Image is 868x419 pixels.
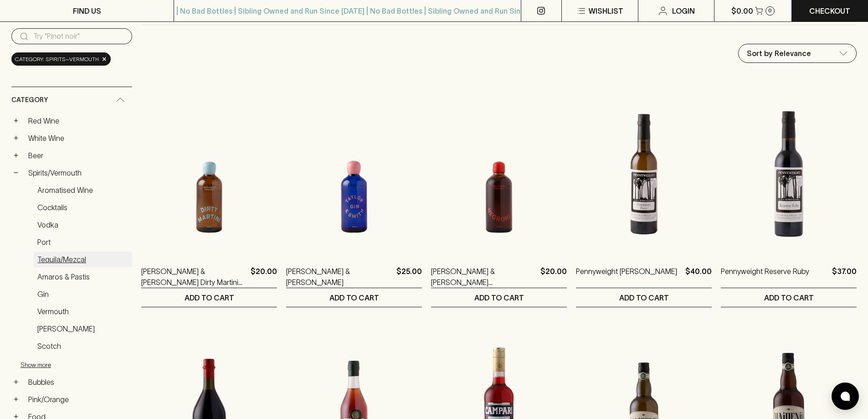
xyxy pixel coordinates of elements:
[841,392,850,401] img: bubble-icon
[11,87,132,113] div: Category
[24,148,132,163] a: Beer
[11,378,21,387] button: +
[24,165,132,181] a: Spirits/Vermouth
[11,94,48,106] span: Category
[33,252,132,267] a: Tequila/Mezcal
[33,304,132,319] a: Vermouth
[24,374,132,390] a: Bubbles
[768,8,772,13] p: 0
[24,130,132,146] a: White Wine
[540,266,567,288] p: $20.00
[33,286,132,302] a: Gin
[251,266,277,288] p: $20.00
[33,200,132,215] a: Cocktails
[576,288,712,307] button: ADD TO CART
[33,29,125,44] input: Try “Pinot noir”
[141,288,277,307] button: ADD TO CART
[809,5,850,16] p: Checkout
[21,356,140,374] button: Show more
[24,113,132,129] a: Red Wine
[589,5,623,16] p: Wishlist
[721,93,857,252] img: Pennyweight Reserve Ruby
[764,292,814,303] p: ADD TO CART
[33,269,132,285] a: Amaros & Pastis
[619,292,669,303] p: ADD TO CART
[15,55,99,64] span: Category: spirits~vermouth
[576,266,677,288] a: Pennyweight [PERSON_NAME]
[431,93,567,252] img: Taylor & Smith Negroni Cocktail
[731,5,753,16] p: $0.00
[33,182,132,198] a: Aromatised Wine
[286,266,393,288] a: [PERSON_NAME] & [PERSON_NAME]
[11,168,21,177] button: −
[474,292,524,303] p: ADD TO CART
[33,217,132,233] a: Vodka
[11,395,21,404] button: +
[431,288,567,307] button: ADD TO CART
[329,292,379,303] p: ADD TO CART
[685,266,712,288] p: $40.00
[721,266,809,288] a: Pennyweight Reserve Ruby
[102,54,107,64] span: ×
[396,266,422,288] p: $25.00
[747,48,811,59] p: Sort by Relevance
[11,116,21,125] button: +
[721,288,857,307] button: ADD TO CART
[286,93,422,252] img: Taylor & Smith Gin
[73,5,101,16] p: FIND US
[141,266,247,288] a: [PERSON_NAME] & [PERSON_NAME] Dirty Martini Cocktail
[141,93,277,252] img: Taylor & Smith Dirty Martini Cocktail
[739,44,856,62] div: Sort by Relevance
[286,288,422,307] button: ADD TO CART
[11,151,21,160] button: +
[11,134,21,143] button: +
[576,93,712,252] img: Pennyweight Constance Fino
[33,321,132,336] a: [PERSON_NAME]
[431,266,537,288] a: [PERSON_NAME] & [PERSON_NAME] [PERSON_NAME] Cocktail
[185,292,234,303] p: ADD TO CART
[24,392,132,407] a: Pink/Orange
[832,266,857,288] p: $37.00
[33,234,132,250] a: Port
[672,5,695,16] p: Login
[33,338,132,354] a: Scotch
